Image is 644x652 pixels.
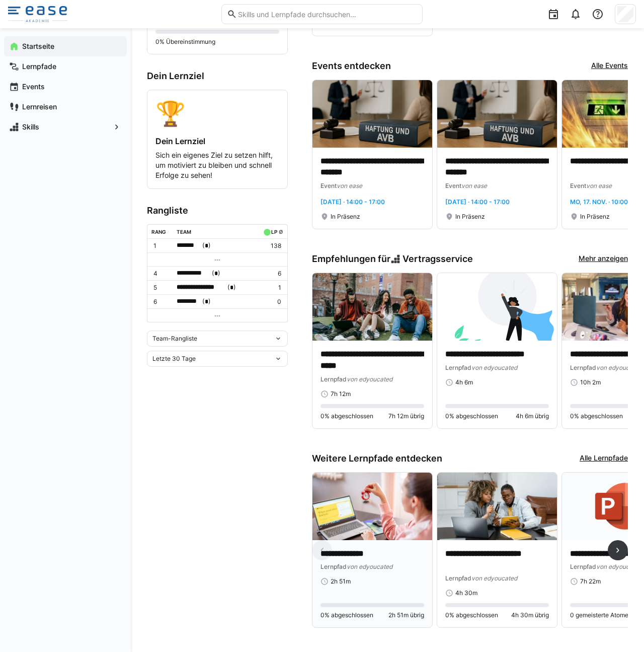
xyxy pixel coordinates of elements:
span: 10h 2m [580,378,601,386]
a: Alle Lernpfade [580,453,628,464]
div: 🏆 [155,98,279,128]
img: image [312,80,432,148]
span: von edyoucated [471,364,517,371]
span: 7h 12m [331,390,351,398]
span: [DATE] · 14:00 - 17:00 [445,198,510,206]
span: Lernpfad [320,563,347,570]
span: von ease [586,182,612,189]
h3: Dein Lernziel [147,71,288,82]
span: von edyoucated [596,563,642,570]
p: 0% Übereinstimmung [155,38,279,46]
p: 6 [153,298,169,306]
span: 0% abgeschlossen [320,611,373,619]
input: Skills und Lernpfade durchsuchen… [237,10,417,19]
span: 4h 30m [455,589,477,597]
span: In Präsenz [455,213,485,221]
p: 1 [153,242,169,250]
span: von edyoucated [596,364,642,371]
span: ( ) [227,282,236,293]
span: Event [570,182,586,189]
span: Event [320,182,337,189]
img: image [437,80,557,148]
span: Event [445,182,461,189]
p: 6 [261,270,281,278]
p: 0 [261,298,281,306]
span: 2h 51m [331,577,351,585]
span: 0% abgeschlossen [570,412,623,420]
span: Lernpfad [445,574,471,582]
span: 7h 22m [580,577,601,585]
img: image [312,473,432,540]
h4: Dein Lernziel [155,136,279,146]
p: 4 [153,270,169,278]
span: Vertragsservice [403,253,473,265]
p: 138 [261,242,281,250]
p: 1 [261,284,281,292]
p: Sich ein eigenes Ziel zu setzen hilft, um motiviert zu bleiben und schnell Erfolge zu sehen! [155,150,279,180]
span: 0% abgeschlossen [320,412,373,420]
span: ( ) [202,296,211,307]
span: von ease [461,182,487,189]
span: Lernpfad [445,364,471,371]
span: Lernpfad [320,375,347,383]
h3: Rangliste [147,205,288,216]
span: 0% abgeschlossen [445,611,498,619]
a: Mehr anzeigen [579,253,628,265]
span: 4h 6m [455,378,473,386]
span: ( ) [212,268,220,279]
span: 4h 30m übrig [511,611,549,619]
span: 0 gemeisterte Atome [570,611,628,619]
span: ( ) [202,240,211,251]
span: Lernpfad [570,364,596,371]
h3: Empfehlungen für [312,253,473,265]
span: 7h 12m übrig [388,412,424,420]
span: 2h 51m übrig [388,611,424,619]
h3: Events entdecken [312,60,391,72]
span: Team-Rangliste [152,335,197,343]
span: von edyoucated [347,563,392,570]
a: ø [279,227,283,235]
img: image [437,473,557,540]
span: von ease [337,182,362,189]
p: 5 [153,284,169,292]
div: Rang [151,229,166,235]
div: LP [271,229,277,235]
span: In Präsenz [580,213,610,221]
div: Team [177,229,191,235]
img: image [437,273,557,341]
span: [DATE] · 14:00 - 17:00 [320,198,385,206]
a: Alle Events [591,60,628,72]
span: 4h 6m übrig [516,412,549,420]
span: 0% abgeschlossen [445,412,498,420]
span: von edyoucated [471,574,517,582]
span: Letzte 30 Tage [152,355,196,363]
span: Lernpfad [570,563,596,570]
span: von edyoucated [347,375,392,383]
img: image [312,273,432,341]
span: In Präsenz [331,213,360,221]
h3: Weitere Lernpfade entdecken [312,453,442,464]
